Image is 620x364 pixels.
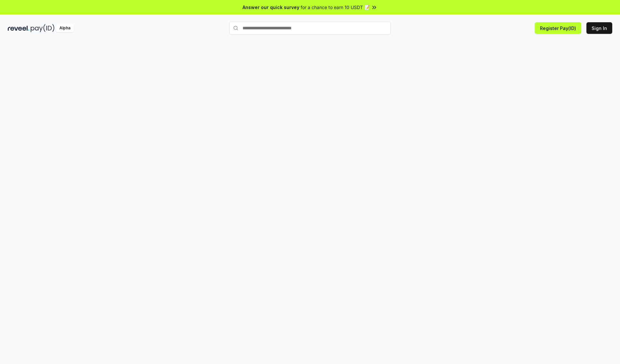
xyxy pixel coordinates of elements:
img: pay_id [31,24,55,32]
span: for a chance to earn 10 USDT 📝 [301,4,370,11]
img: reveel_dark [8,24,29,32]
button: Sign In [586,22,612,34]
div: Alpha [56,24,74,32]
span: Answer our quick survey [243,4,299,11]
button: Register Pay(ID) [535,22,581,34]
